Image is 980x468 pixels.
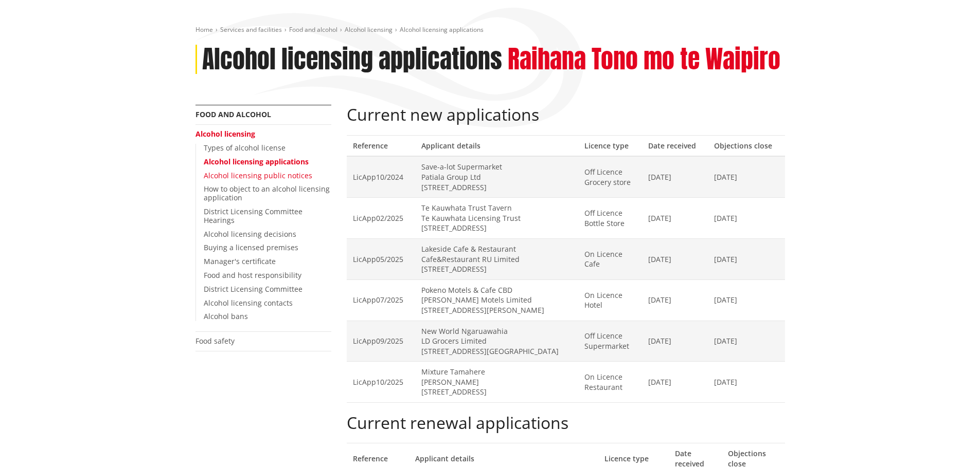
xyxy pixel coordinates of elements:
td: [DATE] [642,279,708,321]
td: Pokeno Motels & Cafe CBD [PERSON_NAME] Motels Limited [STREET_ADDRESS][PERSON_NAME] [415,279,578,321]
a: District Licensing Committee Hearings [204,207,302,225]
th: Licence type [578,135,642,156]
a: Home [195,25,213,34]
td: LicApp09/2025 [347,321,415,362]
a: Alcohol licensing [195,129,255,139]
a: Alcohol licensing [345,25,393,34]
td: [DATE] [642,238,708,279]
td: Off Licence Bottle Store [578,198,642,239]
td: Te Kauwhata Trust Tavern Te Kauwhata Licensing Trust [STREET_ADDRESS] [415,198,578,239]
td: On Licence Hotel [578,279,642,321]
td: Off Licence Supermarket [578,321,642,362]
td: On Licence Restaurant [578,362,642,403]
a: Alcohol licensing contacts [204,298,293,308]
a: Food safety [195,336,235,346]
h2: Raihana Tono mo te Waipiro [508,45,780,74]
a: Buying a licensed premises [204,242,298,252]
td: [DATE] [642,321,708,362]
td: [DATE] [708,198,785,239]
a: Types of alcohol license [204,143,286,153]
td: Mixture Tamahere [PERSON_NAME] [STREET_ADDRESS] [415,362,578,403]
td: [DATE] [642,156,708,197]
a: Services and facilities [220,25,282,34]
th: Date received [642,135,708,156]
td: [DATE] [708,238,785,279]
td: On Licence Cafe [578,238,642,279]
h1: Alcohol licensing applications [202,45,502,74]
td: [DATE] [642,198,708,239]
a: Alcohol licensing public notices [204,171,312,180]
td: LicApp10/2025 [347,362,415,403]
a: District Licensing Committee [204,284,302,294]
a: Manager's certificate [204,256,276,266]
h2: Current new applications [347,105,785,124]
td: [DATE] [642,362,708,403]
td: LicApp10/2024 [347,156,415,197]
a: Alcohol licensing decisions [204,229,296,239]
nav: breadcrumb [195,26,785,34]
th: Objections close [708,135,785,156]
td: [DATE] [708,321,785,362]
a: Food and alcohol [195,109,271,119]
td: Off Licence Grocery store [578,156,642,197]
th: Applicant details [415,135,578,156]
th: Reference [347,135,415,156]
a: Alcohol licensing applications [204,157,309,166]
iframe: Messenger Launcher [933,425,970,462]
td: LicApp02/2025 [347,198,415,239]
td: LicApp07/2025 [347,279,415,321]
td: [DATE] [708,362,785,403]
a: Food and alcohol [289,25,337,34]
td: Save-a-lot Supermarket Patiala Group Ltd [STREET_ADDRESS] [415,156,578,197]
td: [DATE] [708,156,785,197]
span: Alcohol licensing applications [400,25,484,34]
td: New World Ngaruawahia LD Grocers Limited [STREET_ADDRESS][GEOGRAPHIC_DATA] [415,321,578,362]
a: How to object to an alcohol licensing application [204,184,330,202]
h2: Current renewal applications [347,413,785,433]
a: Alcohol bans [204,311,248,321]
a: Food and host responsibility [204,270,301,280]
td: LicApp05/2025 [347,238,415,279]
td: [DATE] [708,279,785,321]
td: Lakeside Cafe & Restaurant Cafe&Restaurant RU Limited [STREET_ADDRESS] [415,238,578,279]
